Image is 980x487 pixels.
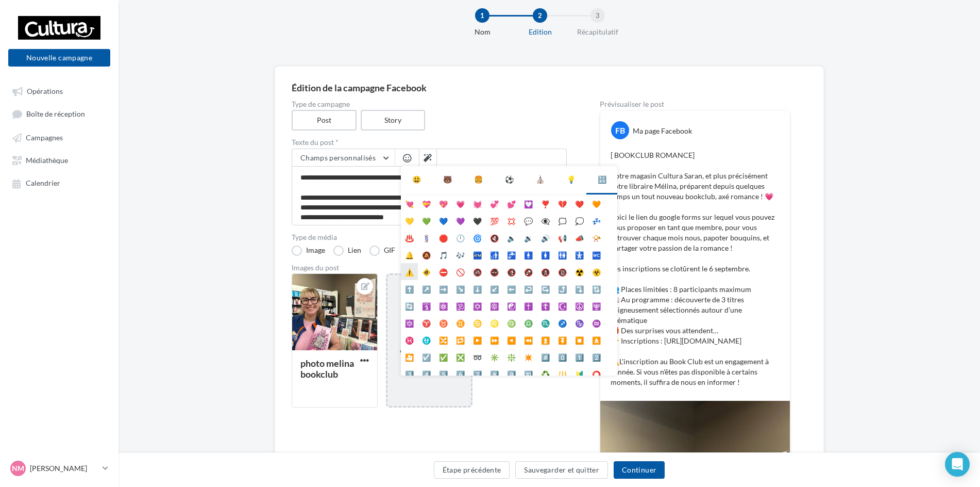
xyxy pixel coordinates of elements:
li: ♒ [588,314,605,331]
label: Post [292,110,357,131]
div: 😃 [412,174,421,185]
li: 💔 [554,195,571,212]
li: 4️⃣ [418,365,435,382]
li: 🛑 [435,229,452,246]
li: ☑️ [418,348,435,365]
li: ⏩ [486,331,503,348]
li: ⬅️ [503,280,520,297]
li: 💚 [418,212,435,229]
li: 🔞 [554,263,571,280]
li: 💭 [571,212,588,229]
li: 🚼 [571,246,588,263]
p: [ BOOKCLUB ROMANCE] Votre magasin Cultura Saran, et plus précisément votre libraire Mélina, prépa... [611,150,780,387]
li: ⏬ [554,331,571,348]
li: ♻️ [537,365,554,382]
li: 💬 [520,212,537,229]
li: 🔁 [452,331,469,348]
li: 🕉️ [452,297,469,314]
div: Ma page Facebook [633,126,692,136]
li: 8️⃣ [486,365,503,382]
li: ⏏️ [588,331,605,348]
li: 🔉 [520,229,537,246]
li: ♉ [435,314,452,331]
li: 6️⃣ [452,365,469,382]
li: 💓 [469,195,486,212]
button: Champs personnalisés [292,149,395,167]
li: #️⃣ [537,348,554,365]
li: ☮️ [571,297,588,314]
button: Continuer [614,461,665,479]
a: Médiathèque [6,151,112,169]
li: ↘️ [452,280,469,297]
li: 🔔 [401,246,418,263]
li: 2️⃣ [588,348,605,365]
div: Récapitulatif [565,27,631,37]
li: ☸️ [486,297,503,314]
li: 🔕 [418,246,435,263]
div: Prévisualiser le post [600,101,790,108]
label: Type de média [292,234,567,241]
li: 🔟 [520,365,537,382]
li: ☣️ [588,263,605,280]
div: 2 [533,8,547,23]
li: 📢 [554,229,571,246]
li: 🚭 [486,263,503,280]
span: Boîte de réception [26,110,85,119]
li: ▶️ [469,331,486,348]
li: 🔈 [503,229,520,246]
li: ✴️ [520,348,537,365]
div: ⚽ [505,174,514,185]
li: 💕 [503,195,520,212]
li: 🕎 [588,297,605,314]
li: ☯️ [503,297,520,314]
li: ♊ [452,314,469,331]
li: ♏ [537,314,554,331]
li: ☪️ [554,297,571,314]
label: Image [292,246,325,256]
li: ↙️ [486,280,503,297]
label: Lien [333,246,361,256]
button: Sauvegarder et quitter [515,461,608,479]
li: 9️⃣ [503,365,520,382]
li: 🔄 [401,297,418,314]
li: ⚠️ [401,263,418,280]
li: 👁️‍🗨️ [537,212,554,229]
li: 💟 [520,195,537,212]
li: ♐ [554,314,571,331]
li: ⤴️ [554,280,571,297]
div: Nom [449,27,515,37]
div: 3 [590,8,605,23]
label: Type de campagne [292,101,567,108]
li: 💘 [401,195,418,212]
li: ⛔ [435,263,452,280]
li: 💤 [588,212,605,229]
li: 💯 [486,212,503,229]
li: 🚺 [537,246,554,263]
li: ❤️ [571,195,588,212]
div: 🔣 [598,174,606,185]
li: ♈ [418,314,435,331]
li: ♌ [486,314,503,331]
li: 🚱 [520,263,537,280]
li: 🗯️ [554,212,571,229]
div: Édition de la campagne Facebook [292,83,807,92]
span: Calendrier [26,179,60,188]
li: ♑ [571,314,588,331]
li: 💗 [452,195,469,212]
li: 🚾 [588,246,605,263]
label: Texte du post * [292,139,567,146]
div: Edition [507,27,573,37]
li: 7️⃣ [469,365,486,382]
li: 🚯 [503,263,520,280]
li: 🔱 [554,365,571,382]
li: ✅ [435,348,452,365]
li: 🚮 [486,246,503,263]
a: NM [PERSON_NAME] [8,459,110,478]
div: ⛪ [536,174,545,185]
li: 💛 [401,212,418,229]
label: Story [361,110,426,131]
li: ↩️ [520,280,537,297]
li: ✝️ [520,297,537,314]
li: ⬇️ [469,280,486,297]
span: Campagnes [26,133,63,142]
